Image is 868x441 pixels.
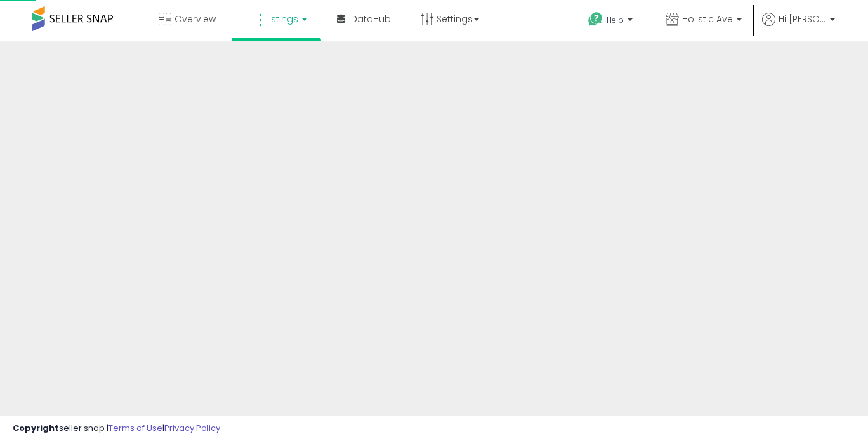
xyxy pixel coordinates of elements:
[578,2,645,41] a: Help
[265,13,298,25] span: Listings
[762,13,835,41] a: Hi [PERSON_NAME]
[351,13,391,25] span: DataHub
[588,11,603,27] i: Get Help
[13,423,220,435] div: seller snap | |
[174,13,216,25] span: Overview
[164,422,220,434] a: Privacy Policy
[13,422,59,434] strong: Copyright
[109,422,162,434] a: Terms of Use
[779,13,826,25] span: Hi [PERSON_NAME]
[607,15,624,25] span: Help
[682,13,733,25] span: Holistic Ave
